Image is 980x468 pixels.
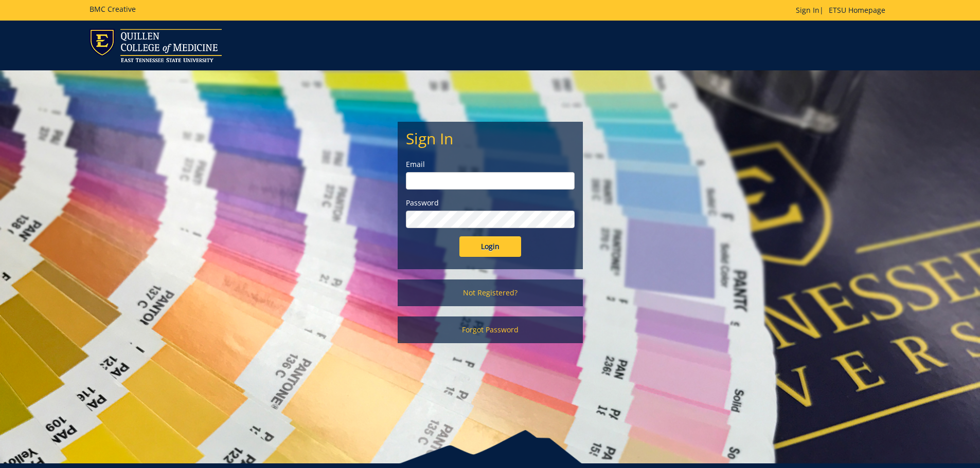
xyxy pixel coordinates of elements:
img: ETSU logo [90,29,222,62]
a: Forgot Password [398,316,583,343]
a: Not Registered? [398,279,583,306]
label: Password [406,198,575,208]
p: | [796,5,890,15]
h5: BMC Creative [90,5,136,13]
h2: Sign In [406,130,575,147]
input: Login [459,236,521,257]
label: Email [406,159,575,170]
a: Sign In [796,5,819,15]
a: ETSU Homepage [824,5,890,15]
